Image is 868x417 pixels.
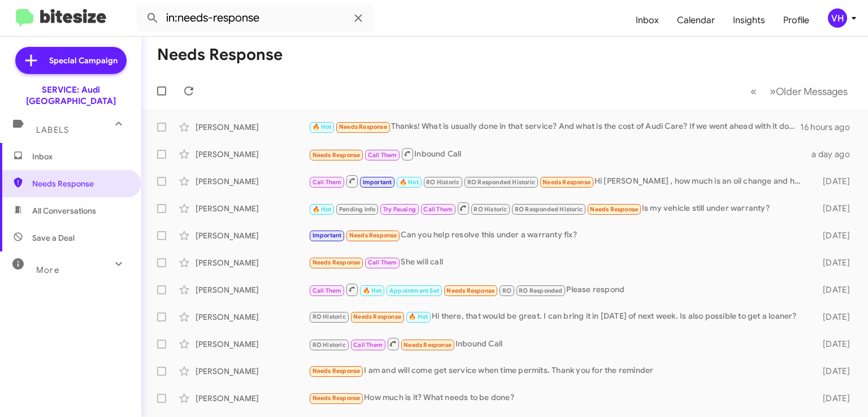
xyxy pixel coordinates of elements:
span: Older Messages [776,85,848,98]
span: RO Responded [519,287,562,294]
div: [PERSON_NAME] [196,393,309,404]
div: Is my vehicle still under warranty? [309,201,809,215]
div: a day ago [809,149,859,160]
span: RO Responded Historic [515,206,583,213]
a: Calendar [668,4,724,37]
span: Try Pausing [383,206,416,213]
div: [DATE] [809,366,859,377]
span: Needs Response [349,232,397,239]
div: [DATE] [809,393,859,404]
a: Insights [724,4,774,37]
span: Needs Response [313,394,361,402]
a: Special Campaign [15,47,127,74]
span: Call Them [353,341,383,349]
span: 🔥 Hot [313,206,332,213]
span: Important [363,179,392,186]
span: Appointment Set [389,287,439,294]
span: RO Historic [313,313,346,320]
div: [DATE] [809,338,859,350]
div: 16 hours ago [800,121,859,133]
span: RO Historic [474,206,507,213]
div: [PERSON_NAME] [196,311,309,323]
div: [PERSON_NAME] [196,338,309,350]
div: Inbound Call [309,147,809,161]
span: Pending Info [339,206,375,213]
div: Hi there, that would be great. I can bring it in [DATE] of next week. Is also possible to get a l... [309,310,809,323]
div: [DATE] [809,176,859,187]
nav: Page navigation example [744,80,854,103]
span: Call Them [423,206,453,213]
span: 🔥 Hot [363,287,382,294]
div: Can you help resolve this under a warranty fix? [309,229,809,242]
span: Needs Response [403,341,452,349]
div: [PERSON_NAME] [196,121,309,133]
span: 🔥 Hot [313,123,332,131]
span: Needs Response [313,259,361,266]
input: Search [137,5,374,32]
span: Labels [36,125,69,135]
button: Next [763,80,854,103]
span: Needs Response [313,367,361,375]
div: I am and will come get service when time permits. Thank you for the reminder [309,364,809,377]
span: 🔥 Hot [409,313,428,320]
button: VH [818,8,856,28]
div: Please respond [309,283,809,297]
span: Needs Response [339,123,387,131]
div: [DATE] [809,284,859,296]
div: VH [828,8,847,28]
div: [PERSON_NAME] [196,203,309,214]
div: She will call [309,256,809,269]
button: Previous [744,80,763,103]
div: [PERSON_NAME] [196,230,309,241]
div: [DATE] [809,311,859,323]
span: Save a Deal [32,232,75,244]
div: Hi [PERSON_NAME] , how much is an oil change and how long will it take ? [309,174,809,188]
span: Needs Response [590,206,638,213]
span: RO Responded Historic [467,179,535,186]
span: Needs Response [542,179,591,186]
h1: Needs Response [157,46,283,64]
div: [DATE] [809,230,859,241]
span: Needs Response [353,313,401,320]
div: Inbound Call [309,337,809,351]
span: Inbox [32,151,128,162]
div: How much is it? What needs to be done? [309,392,809,405]
div: [PERSON_NAME] [196,366,309,377]
span: « [750,84,757,98]
div: [DATE] [809,257,859,268]
span: » [770,84,776,98]
span: More [36,265,59,275]
span: All Conversations [32,205,96,216]
span: Call Them [313,179,342,186]
span: Call Them [368,151,397,159]
span: Needs Response [446,287,494,294]
span: Call Them [313,287,342,294]
span: Needs Response [32,178,128,189]
span: Call Them [368,259,397,266]
div: [PERSON_NAME] [196,149,309,160]
div: [PERSON_NAME] [196,176,309,187]
div: [PERSON_NAME] [196,257,309,268]
span: RO Historic [313,341,346,349]
a: Inbox [627,4,668,37]
div: [PERSON_NAME] [196,284,309,296]
div: [DATE] [809,203,859,214]
span: RO Historic [426,179,459,186]
div: Thanks! What is usually done in that service? And what is the cost of Audi Care? If we went ahead... [309,120,800,133]
a: Profile [774,4,818,37]
span: Important [313,232,342,239]
span: Special Campaign [49,55,118,66]
span: RO [502,287,511,294]
span: 🔥 Hot [400,179,419,186]
span: Needs Response [313,151,361,159]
